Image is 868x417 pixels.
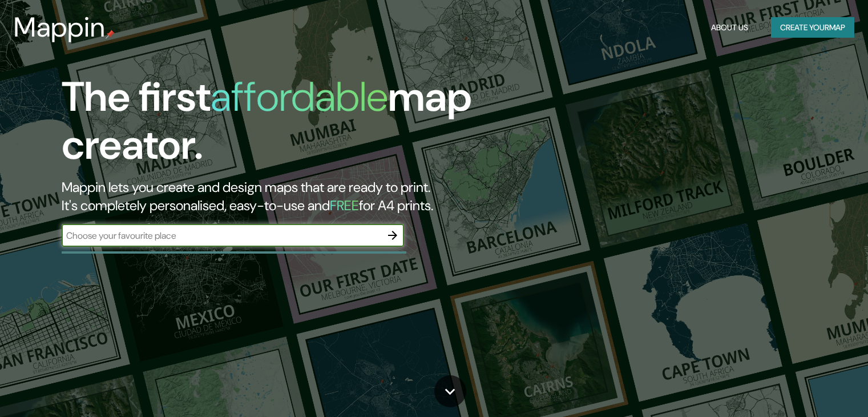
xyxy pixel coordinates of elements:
img: mappin-pin [106,30,115,39]
button: Create yourmap [771,17,854,38]
button: About Us [706,17,753,38]
h1: affordable [211,70,388,123]
h3: Mappin [14,11,106,43]
h2: Mappin lets you create and design maps that are ready to print. It's completely personalised, eas... [62,178,496,215]
h1: The first map creator. [62,73,496,178]
h5: FREE [330,197,359,214]
input: Choose your favourite place [62,229,381,242]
